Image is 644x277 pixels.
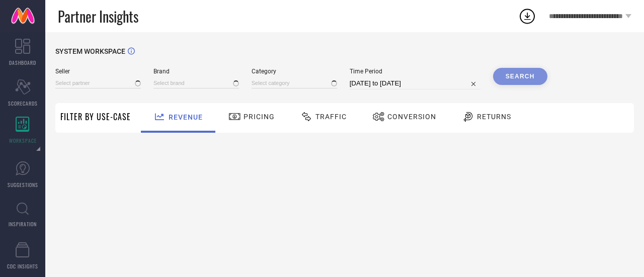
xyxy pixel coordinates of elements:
span: Seller [55,68,141,75]
input: Select category [252,78,337,88]
input: Select time period [350,77,480,89]
span: CDC INSIGHTS [7,262,38,270]
span: Revenue [169,113,203,121]
span: Brand [153,68,239,75]
span: INSPIRATION [9,220,37,228]
input: Select brand [153,78,239,88]
span: Partner Insights [58,6,138,27]
span: Conversion [387,113,436,121]
span: SCORECARDS [8,100,38,107]
span: Returns [477,113,511,121]
span: WORKSPACE [9,137,37,144]
span: SYSTEM WORKSPACE [55,47,125,55]
span: DASHBOARD [9,59,36,66]
span: Filter By Use-Case [60,111,131,123]
span: Pricing [244,113,275,121]
span: Category [252,68,337,75]
div: Open download list [518,7,536,25]
span: Traffic [315,113,347,121]
span: SUGGESTIONS [8,181,38,189]
span: Time Period [350,68,480,75]
input: Select partner [55,78,141,88]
